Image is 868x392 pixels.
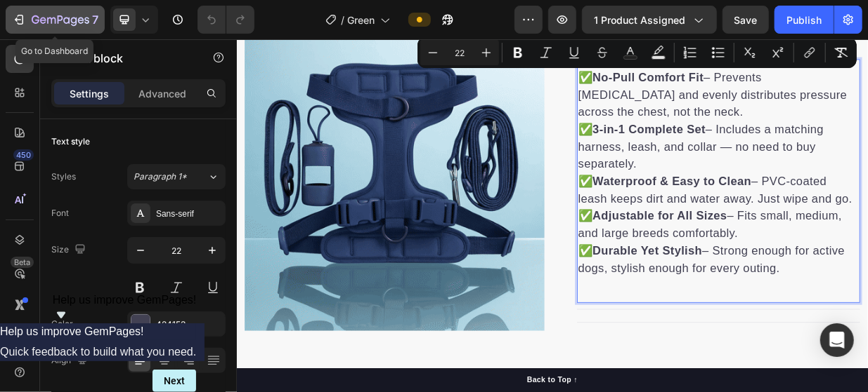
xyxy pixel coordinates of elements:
span: Help us improve GemPages! [53,294,197,306]
button: Paragraph 1* [127,164,226,189]
strong: Durable Yet Stylish [476,274,622,292]
strong: Adjustable for All Sizes [476,228,656,245]
div: Font [51,207,69,219]
p: Text block [68,50,188,67]
div: Styles [51,170,76,183]
div: Rich Text Editor. Editing area: main [455,39,833,319]
div: Editor contextual toolbar [417,37,857,68]
div: Sans-serif [156,208,222,220]
strong: No-Pull Comfort Fit [476,43,624,60]
p: 7 [92,11,98,28]
iframe: Design area [237,39,868,392]
span: Paragraph 1* [134,170,187,183]
button: Show survey - Help us improve GemPages! [53,294,197,323]
span: 1 product assigned [594,13,685,27]
div: 450 [13,149,34,161]
div: Text style [51,135,90,148]
button: Publish [775,6,834,34]
button: 1 product assigned [582,6,717,34]
button: 7 [6,6,105,34]
div: Size [51,241,89,259]
strong: 3-in-1 Complete Set [476,112,627,130]
div: Publish [786,13,822,27]
p: Settings [70,86,109,101]
span: / [341,13,344,27]
button: Save [723,6,769,34]
span: Green [347,13,375,27]
div: Undo/Redo [197,6,254,34]
p: Advanced [138,86,186,101]
div: Beta [11,257,34,268]
strong: Waterproof & Easy to Clean [476,182,688,199]
p: ✅ – Prevents [MEDICAL_DATA] and evenly distributes pressure across the chest, not the neck. ✅ – I... [456,40,831,318]
div: Open Intercom Messenger [820,323,854,357]
span: Save [734,14,758,26]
